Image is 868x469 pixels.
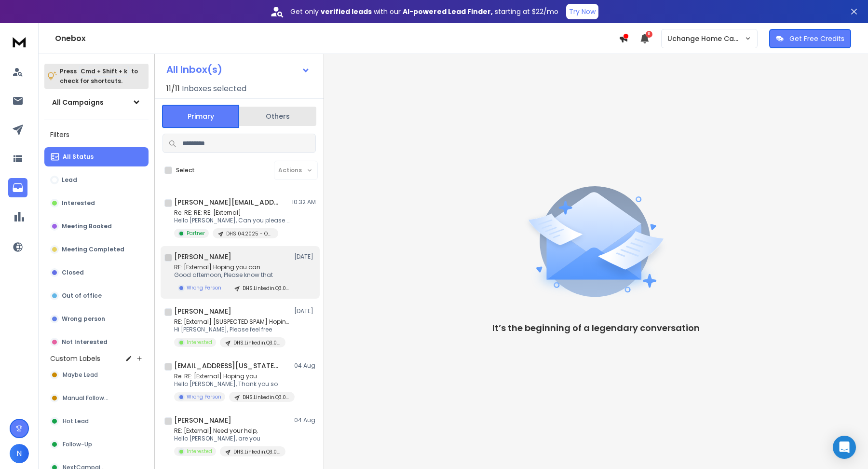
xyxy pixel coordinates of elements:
p: Hello [PERSON_NAME], Can you please email [174,217,290,224]
p: Hello [PERSON_NAME], are you [174,435,285,442]
h3: Inboxes selected [182,83,246,95]
p: Press to check for shortcuts. [60,67,138,86]
p: Get only with our starting at $22/mo [290,7,558,16]
p: DHS.Linkedin.Q3.0725 [233,448,280,455]
p: Get Free Credits [789,34,844,43]
p: Hi [PERSON_NAME], Please feel free [174,326,290,333]
h1: [PERSON_NAME] [174,415,231,425]
p: DHS.Linkedin.Q3.0725 [243,394,289,401]
button: Manual Followup [44,388,149,408]
p: Wrong Person [187,284,221,291]
button: Not Interested [44,332,149,352]
button: Lead [44,170,149,190]
p: Closed [62,269,84,276]
p: RE: [External] [SUSPECTED SPAM] Hoping [174,318,290,326]
button: Meeting Booked [44,217,149,236]
button: Follow-Up [44,435,149,454]
span: Manual Followup [63,394,111,402]
p: Interested [187,448,212,455]
span: Cmd + Shift + k [79,66,129,77]
p: Wrong Person [187,393,221,400]
p: 04 Aug [294,362,316,370]
p: RE: [External] Hoping you can [174,263,290,271]
button: Wrong person [44,309,149,329]
p: RE: [External] Need your help, [174,427,285,435]
p: Interested [62,199,95,207]
p: DHS.Linkedin.Q3.0725 [233,339,280,346]
button: All Campaigns [44,93,149,112]
button: All Inbox(s) [159,60,318,79]
span: Hot Lead [63,417,89,425]
p: Hello [PERSON_NAME], Thank you so [174,380,290,388]
h1: [PERSON_NAME] [174,306,231,316]
p: Re: RE: RE: RE: [External] [174,209,290,217]
p: Lead [62,176,77,184]
div: Open Intercom Messenger [833,436,856,459]
p: Not Interested [62,338,108,346]
p: DHS.Linkedin.Q3.0725 [243,285,289,292]
p: Re: RE: [External] Hoping you [174,372,290,380]
h1: All Inbox(s) [166,65,222,74]
span: 11 / 11 [166,83,180,95]
p: Uchange Home Care Agency [667,34,745,43]
button: N [10,444,29,463]
h1: All Campaigns [52,97,104,107]
p: All Status [63,153,94,161]
strong: AI-powered Lead Finder, [403,7,493,16]
button: Closed [44,263,149,282]
p: Meeting Completed [62,246,124,253]
span: Follow-Up [63,441,92,448]
button: All Status [44,147,149,166]
p: Interested [187,339,212,346]
h1: [EMAIL_ADDRESS][US_STATE][DOMAIN_NAME] [174,361,280,371]
h3: Filters [44,128,149,141]
button: Hot Lead [44,412,149,431]
h3: Custom Labels [50,354,100,363]
button: Try Now [566,4,598,19]
p: 10:32 AM [292,198,316,206]
button: Interested [44,193,149,213]
p: Partner [187,230,205,237]
h1: [PERSON_NAME][EMAIL_ADDRESS][PERSON_NAME][US_STATE][DOMAIN_NAME] [174,197,280,207]
button: Primary [162,105,239,128]
p: Wrong person [62,315,105,323]
span: 11 [646,31,652,38]
button: Out of office [44,286,149,305]
p: Out of office [62,292,102,300]
span: Maybe Lead [63,371,98,379]
p: 04 Aug [294,416,316,424]
p: Meeting Booked [62,222,112,230]
h1: [PERSON_NAME] [174,252,231,262]
p: Try Now [569,7,596,16]
label: Select [176,166,195,174]
button: Meeting Completed [44,240,149,259]
p: Good afternoon, Please know that [174,271,290,279]
p: It’s the beginning of a legendary conversation [492,321,700,335]
strong: verified leads [321,7,372,16]
button: Get Free Credits [769,29,851,48]
h1: Onebox [55,33,619,44]
button: Maybe Lead [44,365,149,385]
p: [DATE] [294,307,316,315]
img: logo [10,33,29,51]
p: DHS 04.2025 - Outreach [226,230,272,237]
p: [DATE] [294,253,316,261]
button: Others [239,106,316,127]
